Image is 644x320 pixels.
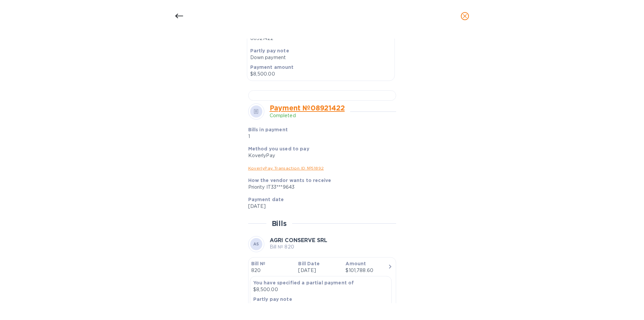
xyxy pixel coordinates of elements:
b: Bills in payment [248,127,288,132]
b: Partly pay note [250,48,289,53]
p: Down payment [250,54,391,61]
b: Payment date [248,197,284,202]
p: [DATE] [248,203,391,210]
p: $8,500.00 [253,286,388,293]
p: [DATE] [298,267,340,274]
b: Method you used to pay [248,146,309,151]
p: $8,500.00 [250,71,391,78]
b: AGRI CONSERVE SRL [270,237,327,243]
b: Bill № [251,261,266,266]
b: Payment amount [250,64,294,70]
p: Bill № 820 [270,243,327,250]
button: close [457,8,473,24]
p: 08921422 [250,35,391,42]
h2: Bills [272,219,287,228]
b: How the vendor wants to receive [248,178,331,183]
p: Completed [270,112,345,119]
p: Down payment [253,303,388,310]
div: KoverlyPay [248,152,391,159]
b: You have specified a partial payment of [253,280,354,285]
p: 1 [248,133,343,140]
b: Bill Date [298,261,319,266]
div: Priority IT33***9643 [248,184,391,191]
div: $101,788.60 [345,267,387,274]
a: KoverlyPay Transaction ID № 51892 [248,166,324,171]
a: Payment № 08921422 [270,104,345,112]
b: AS [253,241,259,246]
b: Partly pay note [253,296,292,302]
p: 820 [251,267,293,274]
b: Amount [345,261,366,266]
